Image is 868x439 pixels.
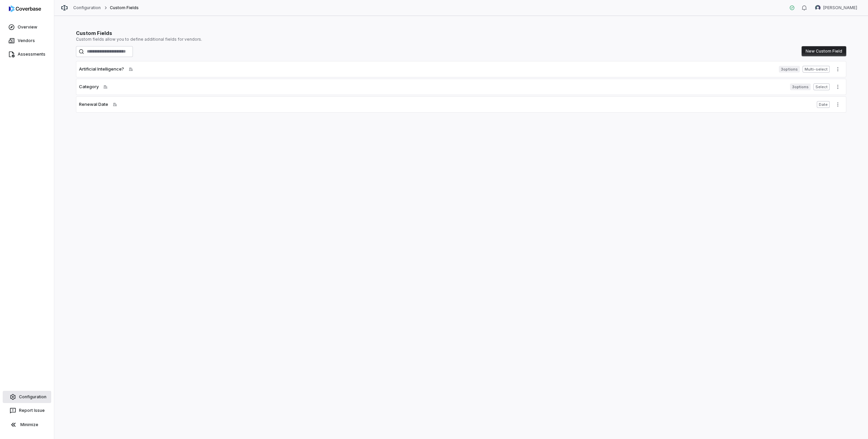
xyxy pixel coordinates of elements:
h1: Custom Fields [76,30,846,37]
button: Report Issue [3,404,51,417]
span: Renewal Date [79,101,108,108]
a: Vendors [1,35,53,47]
button: Mike Lewis avatar[PERSON_NAME] [811,3,861,13]
span: Select [813,83,830,90]
a: Configuration [3,391,51,403]
img: Mike Lewis avatar [815,5,821,11]
span: 3 options [790,83,811,90]
a: Assessments [1,48,53,60]
button: New Custom Field [802,46,846,56]
button: More actions [832,99,843,110]
span: Category [79,83,99,90]
span: 3 options [779,66,800,73]
button: Minimize [3,418,51,432]
img: logo-D7KZi-bG.svg [9,5,41,12]
button: More actions [832,82,843,92]
span: [PERSON_NAME] [823,5,857,11]
span: Multi-select [803,66,830,73]
p: Custom fields allow you to define additional fields for vendors. [76,37,846,42]
span: Artificial Intelligence? [79,66,124,73]
button: More actions [832,64,843,74]
a: Configuration [73,5,101,11]
span: Custom Fields [110,5,139,11]
a: Overview [1,21,53,33]
span: Date [817,101,830,108]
